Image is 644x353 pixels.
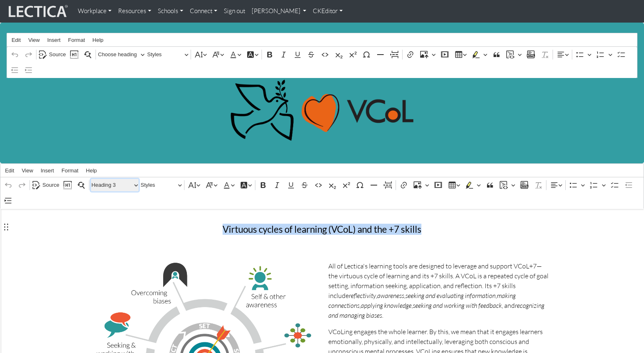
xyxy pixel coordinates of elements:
button: Heading [98,48,145,61]
span: Choose heading [98,50,141,60]
a: Resources [115,3,155,19]
h3: Virtuous cycles of learning (VCoL) and the +7 skills [212,225,433,235]
span: Heading 3 [91,180,134,190]
span: Insert [41,168,54,173]
span: Styles [141,180,178,190]
span: View [28,37,40,43]
div: Editor menu bar [0,164,644,177]
span: Edit [5,168,14,173]
span: Source [43,180,59,190]
span: Styles [147,50,184,60]
i: seeking and working with feedback [413,301,502,309]
a: Workplace [75,3,115,19]
span: Format [68,37,85,43]
i: recognizing and managing biases [328,301,544,319]
span: Insert [47,37,61,43]
div: ⁠⁠⁠⁠⁠⁠⁠ [7,78,637,145]
a: Sign out [221,3,248,19]
a: Connect [187,3,221,19]
div: Rich Text Editor. Editing area: main. Press ⌥0 for help. [7,78,637,151]
div: Editor toolbar [0,177,644,209]
button: Styles [147,48,189,61]
a: Schools [155,3,187,19]
button: Source [32,179,59,192]
button: Styles [140,179,182,192]
i: awareness [377,291,404,300]
p: All of Lectica's learning tools are designed to leverage and support VCoL+7—the virtuous cycle of... [328,261,550,320]
i: making connections [328,291,516,309]
i: reflectivity [349,291,376,300]
span: Help [93,37,104,43]
i: applying knowledge [361,301,412,309]
span: Format [61,168,78,173]
a: [PERSON_NAME] [248,3,310,19]
span: View [22,168,33,173]
button: Source [38,48,66,61]
div: Editor menu bar [7,33,637,47]
span: Edit [11,37,20,43]
span: Help [86,168,97,173]
i: seeking and evaluating information [405,291,496,300]
img: lecticalive [7,4,68,19]
span: Source [49,50,66,60]
div: Editor toolbar [7,47,637,78]
a: CKEditor [309,3,346,19]
button: Heading 3, Heading [91,179,139,192]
